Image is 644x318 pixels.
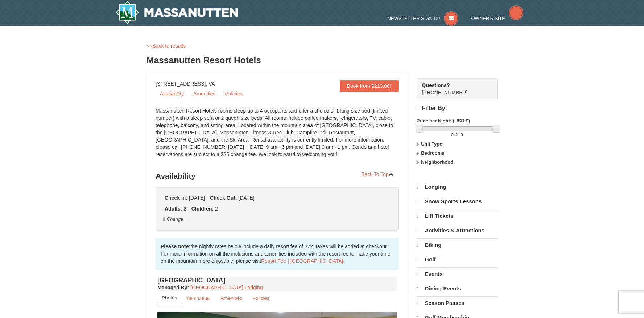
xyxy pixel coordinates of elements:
[421,150,444,156] strong: Bedrooms
[248,291,274,305] a: Policies
[189,195,205,201] span: [DATE]
[210,195,237,201] strong: Check Out:
[417,238,498,252] a: Biking
[421,159,453,165] strong: Neighborhood
[417,296,498,310] a: Season Passes
[417,180,498,194] a: Lodging
[455,132,463,138] span: 213
[162,295,177,301] small: Photos
[157,285,189,290] strong: :
[165,195,187,201] strong: Check In:
[417,209,498,223] a: Lift Tickets
[422,82,484,95] span: [PHONE_NUMBER]
[417,253,498,266] a: Golf
[388,16,459,21] a: Newsletter Sign Up
[421,141,442,147] strong: Unit Type
[417,105,498,112] h4: Filter By:
[451,132,454,138] span: 0
[115,1,238,24] a: Massanutten Resort
[417,131,498,139] label: -
[157,277,397,284] h4: [GEOGRAPHIC_DATA]
[156,238,399,270] div: the nightly rates below include a daily resort fee of $22, taxes will be added at checkout. For m...
[189,88,220,99] a: Amenities
[157,291,181,305] a: Photos
[182,291,215,305] a: Item Detail
[183,206,186,212] span: 2
[220,88,247,99] a: Policies
[216,291,247,305] a: Amenities
[417,224,498,237] a: Activities & Attractions
[340,80,399,92] a: Book from $213.00!
[252,295,269,301] small: Policies
[156,107,399,165] div: Massanutten Resort Hotels rooms sleep up to 4 occupants and offer a choice of 1 king size bed (li...
[417,195,498,208] a: Snow Sports Lessons
[417,118,470,123] strong: Price per Night: (USD $)
[156,169,399,183] h3: Availability
[156,88,188,99] a: Availability
[388,16,441,21] span: Newsletter Sign Up
[471,16,505,21] span: Owner's Site
[417,267,498,281] a: Events
[146,53,498,68] h3: Massanutten Resort Hotels
[356,169,399,180] a: Back To Top
[191,206,214,212] strong: Children:
[422,82,450,88] strong: Questions?
[220,295,242,301] small: Amenities
[163,215,183,223] button: Change
[165,206,182,212] strong: Adults:
[471,16,524,21] a: Owner's Site
[417,282,498,295] a: Dining Events
[238,195,254,201] span: [DATE]
[146,43,186,49] a: <<Back to results
[161,244,190,249] strong: Please note:
[115,1,238,24] img: Massanutten Resort Logo
[261,258,343,264] a: Resort Fee | [GEOGRAPHIC_DATA]
[190,285,263,290] a: [GEOGRAPHIC_DATA] Lodging
[187,295,210,301] small: Item Detail
[215,206,218,212] span: 2
[157,285,187,290] span: Managed By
